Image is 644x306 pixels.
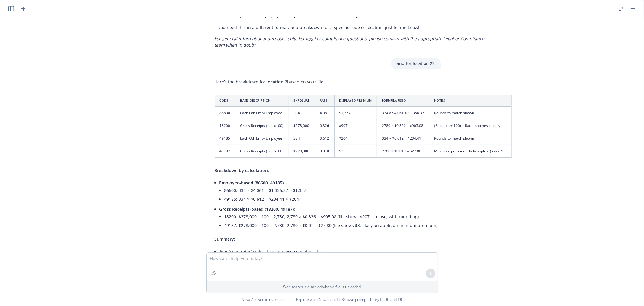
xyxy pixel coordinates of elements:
th: Notes [429,95,512,106]
span: Summary [215,236,234,242]
span: Employee-based (86600, 49185): [219,180,285,186]
td: 334 [289,106,315,119]
td: $204 [334,132,377,145]
p: Here’s the breakdown for based on your file: [215,79,512,85]
li: : Use employee count × rate. [219,247,512,256]
td: 0.010 [315,145,334,158]
td: 4.061 [315,106,334,119]
td: (Receipts ÷ 100) × Rate matches closely [429,119,512,132]
a: BI [386,297,390,302]
em: For general informational purposes only. For legal or compliance questions, please confirm with t... [215,36,485,48]
th: Basis Description [235,95,289,106]
td: Gross Receipts (per $100) [235,145,289,158]
li: 49185: 334 × $0.612 = $204.41 ≈ $204 [224,195,512,203]
td: 49185 [215,132,235,145]
td: $3 [334,145,377,158]
p: : [215,236,512,242]
td: Gross Receipts (per $100) [235,119,289,132]
td: $1,357 [334,106,377,119]
a: TR [398,297,402,302]
td: 0.326 [315,119,334,132]
th: Formula Used [377,95,429,106]
td: 334 × $4.061 = $1,356.37 [377,106,429,119]
span: Nova Assist can make mistakes. Explore what Nova can do: Browse prompt library for and [242,293,402,306]
td: $278,000 [289,145,315,158]
td: $907 [334,119,377,132]
th: Exposure [289,95,315,106]
td: 2780 × $0.326 = $905.08 [377,119,429,132]
td: 18200 [215,119,235,132]
td: Each Oth Emp (Employee) [235,106,289,119]
td: Each Oth Emp (Employee) [235,132,289,145]
td: 334 × $0.612 = $204.41 [377,132,429,145]
span: Location 2 [266,79,287,85]
th: Code [215,95,235,106]
span: Breakdown by calculation: [215,168,269,173]
td: Minimum premium likely applied (listed $3) [429,145,512,158]
li: 49187: $278,000 ÷ 100 = 2,780; 2,780 × $0.01 = $27.80 (file shows $3; likely an applied minimum p... [224,221,512,230]
li: 18200: $278,000 ÷ 100 = 2,780; 2,780 × $0.326 = $905.08 (file shows $907 — close, with rounding) [224,212,512,221]
td: 86600 [215,106,235,119]
th: Displayed Premium [334,95,377,106]
li: 86600: 334 × $4.061 = $1,356.37 ≈ $1,357 [224,186,512,195]
td: 49187 [215,145,235,158]
td: $278,000 [289,119,315,132]
p: Web search is disabled when a file is uploaded [210,284,434,289]
td: Rounds to match shown [429,106,512,119]
p: If you need this in a different format, or a breakdown for a specific code or location, just let ... [215,24,494,31]
td: Rounds to match shown [429,132,512,145]
span: Gross Receipts-based (18200, 49187): [219,206,295,212]
td: 334 [289,132,315,145]
p: and for location 2? [397,60,434,67]
th: Rate [315,95,334,106]
em: Employee-rated codes [219,249,264,254]
td: 2780 × $0.010 = $27.80 [377,145,429,158]
td: 0.612 [315,132,334,145]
